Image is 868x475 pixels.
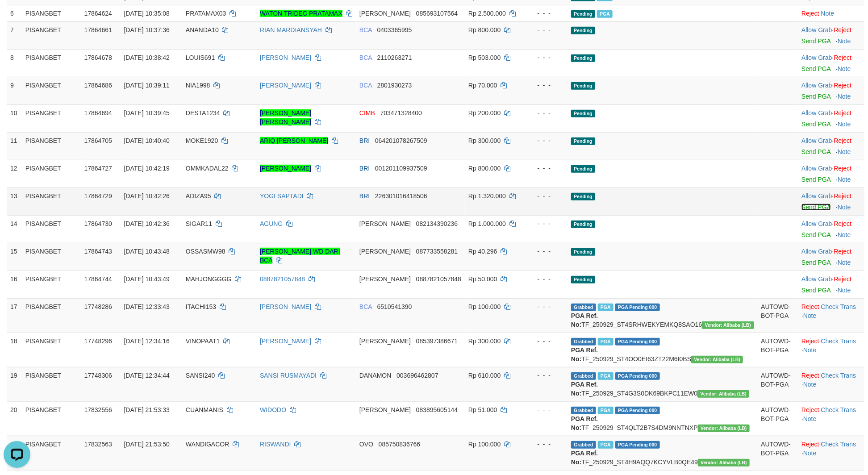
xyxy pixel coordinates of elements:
[821,303,856,310] a: Check Trans
[416,406,458,413] span: Copy 083895605144 to clipboard
[186,303,216,310] span: ITACHI153
[7,132,22,160] td: 11
[798,104,864,132] td: ·
[186,82,210,89] span: NIA1998
[22,298,81,333] td: PISANGBET
[22,401,81,436] td: PISANGBET
[7,271,22,298] td: 16
[359,82,372,89] span: BCA
[801,204,830,211] a: Send PGA
[186,372,215,379] span: SANSI240
[22,187,81,215] td: PISANGBET
[758,298,798,333] td: AUTOWD-BOT-PGA
[615,338,660,346] span: PGA Pending
[84,303,112,310] span: 17748286
[260,275,305,283] a: 0887821057848
[821,10,835,17] a: Note
[468,165,501,172] span: Rp 800.000
[798,215,864,243] td: ·
[528,164,564,173] div: - - -
[22,5,81,21] td: PISANGBET
[186,441,229,448] span: WANDIGACOR
[124,109,170,117] span: [DATE] 10:39:45
[803,415,817,422] a: Note
[571,276,595,283] span: Pending
[124,10,170,17] span: [DATE] 10:35:08
[838,121,851,128] a: Note
[801,65,830,72] a: Send PGA
[571,54,595,62] span: Pending
[528,219,564,228] div: - - -
[803,312,817,319] a: Note
[22,243,81,271] td: PISANGBET
[359,26,372,33] span: BCA
[7,160,22,187] td: 12
[801,109,832,117] a: Allow Grab
[7,436,22,470] td: 21
[801,137,834,144] span: ·
[798,49,864,77] td: ·
[528,192,564,200] div: - - -
[528,405,564,414] div: - - -
[468,372,501,379] span: Rp 610.000
[801,109,834,117] span: ·
[801,406,819,413] a: Reject
[7,104,22,132] td: 10
[801,259,830,266] a: Send PGA
[22,77,81,104] td: PISANGBET
[84,406,112,413] span: 17832556
[186,192,211,200] span: ADIZA95
[801,121,830,128] a: Send PGA
[124,406,170,413] span: [DATE] 21:53:33
[260,406,286,413] a: WIDODO
[22,333,81,367] td: PISANGBET
[359,165,370,172] span: BRI
[7,333,22,367] td: 18
[758,436,798,470] td: AUTOWD-BOT-PGA
[84,26,112,33] span: 17864661
[571,248,595,256] span: Pending
[838,65,851,72] a: Note
[22,160,81,187] td: PISANGBET
[22,271,81,298] td: PISANGBET
[260,26,322,33] a: RIAN MARDIANSYAH
[598,304,613,311] span: Marked by avksona
[528,53,564,62] div: - - -
[528,275,564,283] div: - - -
[801,372,819,379] a: Reject
[801,10,819,17] a: Reject
[468,137,501,144] span: Rp 300.000
[7,401,22,436] td: 20
[571,193,595,200] span: Pending
[798,77,864,104] td: ·
[834,275,852,283] a: Reject
[798,5,864,21] td: ·
[571,304,596,311] span: Grabbed
[84,337,112,345] span: 17748296
[124,165,170,172] span: [DATE] 10:42:19
[84,109,112,117] span: 17864694
[468,26,501,33] span: Rp 800.000
[798,298,864,333] td: · ·
[698,425,750,432] span: Vendor URL: https://dashboard.q2checkout.com/secure
[691,356,743,363] span: Vendor URL: https://dashboard.q2checkout.com/secure
[7,21,22,49] td: 7
[468,337,501,345] span: Rp 300.000
[468,54,501,61] span: Rp 503.000
[803,381,817,388] a: Note
[260,192,304,200] a: YOGI SAPTADI
[468,406,497,413] span: Rp 51.000
[801,303,819,310] a: Reject
[359,137,370,144] span: BRI
[758,401,798,436] td: AUTOWD-BOT-PGA
[359,54,372,61] span: BCA
[22,49,81,77] td: PISANGBET
[84,441,112,448] span: 17832563
[801,54,834,61] span: ·
[7,367,22,401] td: 19
[698,459,750,467] span: Vendor URL: https://dashboard.q2checkout.com/secure
[186,26,219,33] span: ANANDA10
[124,54,170,61] span: [DATE] 10:38:42
[84,10,112,17] span: 17864624
[821,337,856,345] a: Check Trans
